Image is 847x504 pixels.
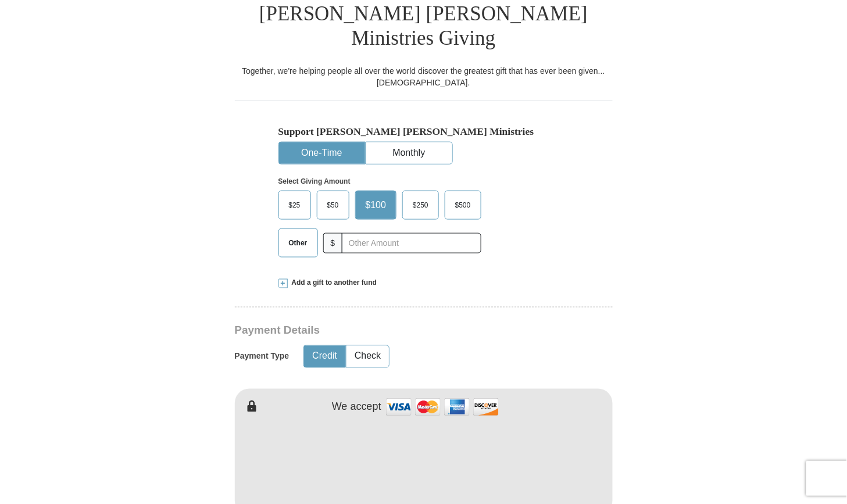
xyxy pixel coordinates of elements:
[342,233,481,253] input: Other Amount
[235,65,613,88] div: Together, we're helping people all over the world discover the greatest gift that has ever been g...
[304,346,345,367] button: Credit
[366,142,452,164] button: Monthly
[332,401,381,414] h4: We accept
[283,234,313,252] span: Other
[384,395,501,420] img: credit cards accepted
[360,196,392,214] span: $100
[407,196,434,214] span: $250
[283,196,306,214] span: $25
[278,177,351,185] strong: Select Giving Amount
[279,142,365,164] button: One-Time
[321,196,345,214] span: $50
[323,233,343,253] span: $
[449,196,477,214] span: $500
[235,352,290,362] h5: Payment Type
[235,324,531,338] h3: Payment Details
[346,346,389,367] button: Check
[278,126,569,138] h5: Support [PERSON_NAME] [PERSON_NAME] Ministries
[288,278,377,288] span: Add a gift to another fund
